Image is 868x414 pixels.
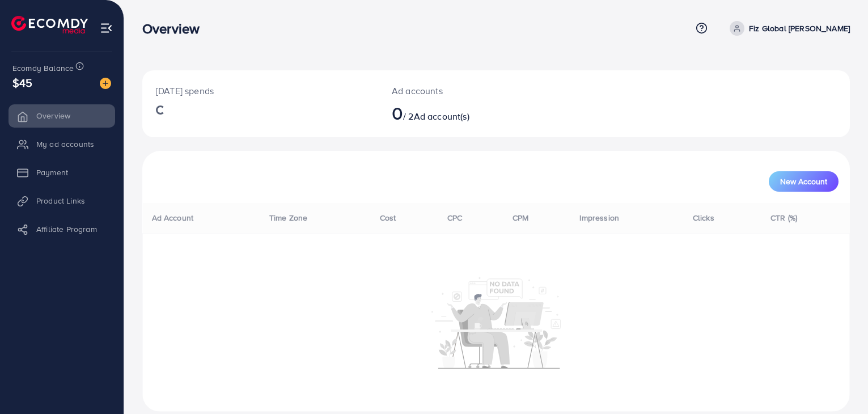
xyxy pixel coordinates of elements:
span: Ecomdy Balance [12,62,74,74]
button: New Account [769,171,839,192]
img: menu [100,22,113,35]
p: Ad accounts [392,84,541,98]
span: 0 [392,100,403,126]
span: Ad account(s) [414,110,469,122]
img: image [100,78,111,89]
p: Fiz Global [PERSON_NAME] [749,22,850,35]
img: logo [11,16,88,33]
span: New Account [780,178,827,185]
p: [DATE] spends [156,84,365,98]
h2: / 2 [392,102,541,124]
h3: Overview [142,20,209,37]
a: Fiz Global [PERSON_NAME] [725,21,850,36]
span: $45 [12,74,32,91]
